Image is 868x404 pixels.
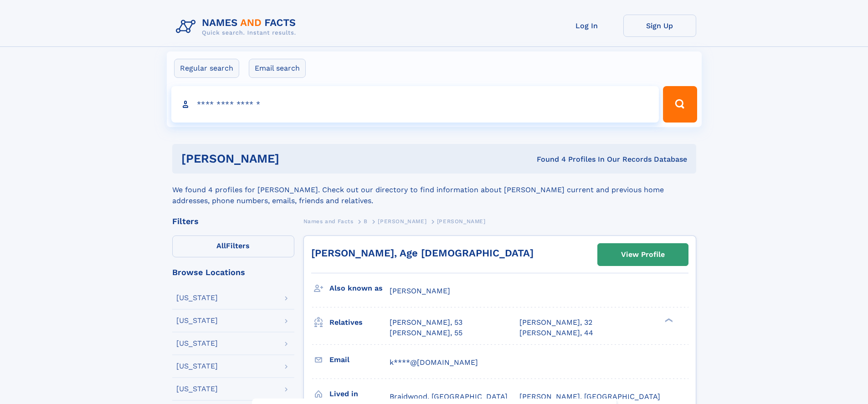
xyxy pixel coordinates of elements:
[176,294,218,302] div: [US_STATE]
[174,59,239,78] label: Regular search
[176,363,218,370] div: [US_STATE]
[364,215,368,227] a: B
[519,392,660,401] span: [PERSON_NAME], [GEOGRAPHIC_DATA]
[176,317,218,324] div: [US_STATE]
[598,244,688,266] a: View Profile
[329,315,390,330] h3: Relatives
[216,241,226,250] span: All
[437,218,486,225] span: [PERSON_NAME]
[364,218,368,225] span: B
[171,86,659,123] input: search input
[519,328,593,338] a: [PERSON_NAME], 44
[623,15,696,37] a: Sign Up
[621,244,665,265] div: View Profile
[181,153,408,164] h1: [PERSON_NAME]
[378,215,426,227] a: [PERSON_NAME]
[329,281,390,296] h3: Also known as
[329,352,390,368] h3: Email
[408,154,687,164] div: Found 4 Profiles In Our Records Database
[550,15,623,37] a: Log In
[176,340,218,347] div: [US_STATE]
[172,15,303,39] img: Logo Names and Facts
[249,59,306,78] label: Email search
[390,392,508,401] span: Braidwood, [GEOGRAPHIC_DATA]
[176,385,218,393] div: [US_STATE]
[390,328,462,338] a: [PERSON_NAME], 55
[172,174,696,206] div: We found 4 profiles for [PERSON_NAME]. Check out our directory to find information about [PERSON_...
[172,235,294,257] label: Filters
[663,317,673,323] div: ❯
[390,317,462,327] a: [PERSON_NAME], 53
[172,217,294,225] div: Filters
[519,317,592,327] a: [PERSON_NAME], 32
[390,286,450,295] span: [PERSON_NAME]
[329,386,390,402] h3: Lived in
[378,218,426,225] span: [PERSON_NAME]
[172,268,294,276] div: Browse Locations
[311,247,534,259] a: [PERSON_NAME], Age [DEMOGRAPHIC_DATA]
[663,86,697,123] button: Search Button
[303,215,354,227] a: Names and Facts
